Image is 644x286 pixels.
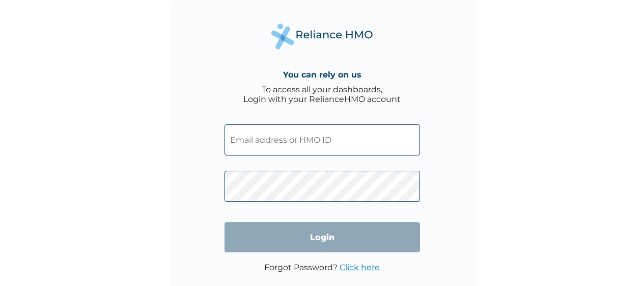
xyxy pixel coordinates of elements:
[271,23,373,49] img: Reliance Health's Logo
[243,85,401,104] div: To access all your dashboards, Login with your RelianceHMO account
[225,124,420,155] input: Email address or HMO ID
[283,70,361,80] h4: You can rely on us
[340,263,380,272] a: Click here
[264,263,380,272] p: Forgot Password?
[225,222,420,252] input: Login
